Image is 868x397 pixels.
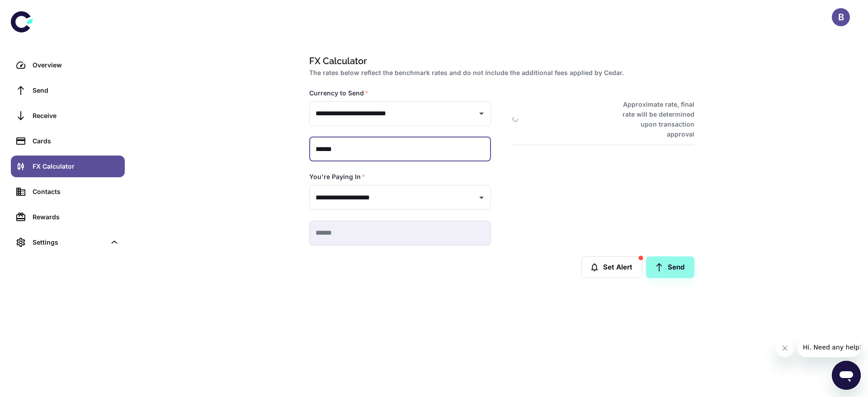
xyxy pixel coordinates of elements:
a: Contacts [11,181,125,203]
a: Rewards [11,206,125,228]
a: FX Calculator [11,156,125,177]
div: Overview [33,60,119,70]
div: Settings [33,237,106,247]
div: Cards [33,136,119,146]
label: Currency to Send [309,89,368,98]
iframe: Close message [776,339,794,357]
div: Contacts [33,187,119,197]
a: Overview [11,54,125,76]
a: Send [11,80,125,101]
a: Cards [11,130,125,152]
div: Send [33,85,119,95]
button: Open [475,107,488,120]
a: Send [646,256,694,278]
button: B [832,8,850,26]
iframe: Button to launch messaging window [832,361,861,390]
h1: FX Calculator [309,54,691,68]
div: FX Calculator [33,161,119,171]
div: Settings [11,232,125,253]
a: Receive [11,105,125,127]
button: Open [475,191,488,204]
div: Rewards [33,212,119,222]
label: You're Paying In [309,172,365,181]
iframe: Message from company [797,337,861,357]
span: Hi. Need any help? [5,6,65,14]
button: Set Alert [581,256,642,278]
h6: Approximate rate, final rate will be determined upon transaction approval [613,99,694,139]
div: Receive [33,111,119,121]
